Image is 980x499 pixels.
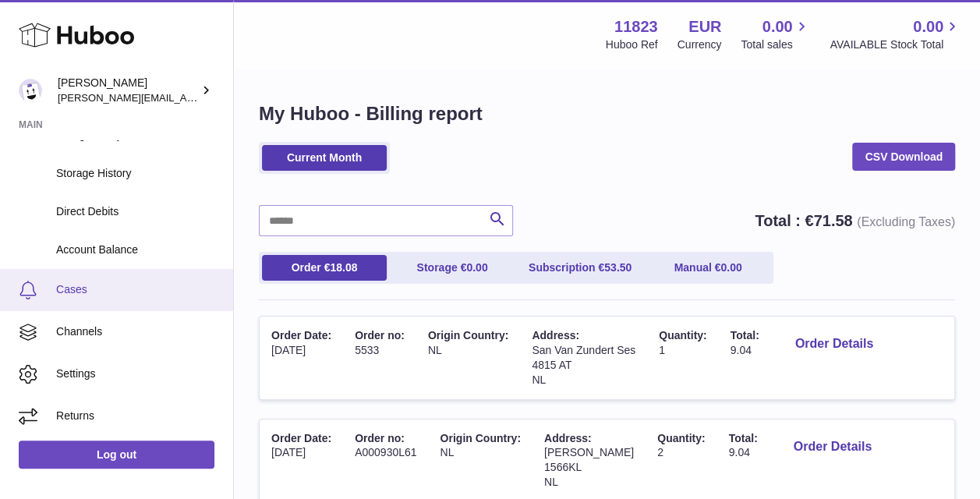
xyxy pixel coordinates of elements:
span: Total: [731,329,759,342]
span: Order no: [355,432,405,444]
div: Currency [678,37,722,52]
span: 0.00 [466,261,487,274]
span: Storage History [56,166,221,181]
span: Address: [544,432,592,444]
span: 1566KL [544,461,582,473]
span: Order Date: [271,432,331,444]
span: NL [544,476,558,488]
a: Storage €0.00 [390,255,515,281]
a: Log out [19,441,214,469]
span: 0.00 [762,16,793,37]
div: [PERSON_NAME] [58,76,198,105]
span: 0.00 [720,261,741,274]
td: 5533 [343,317,416,399]
button: Order Details [781,431,884,463]
span: 9.04 [731,344,752,356]
span: Order Date: [271,329,331,342]
span: San Van Zundert Ses [532,344,635,356]
span: Cases [56,282,221,297]
span: Quantity: [659,329,706,342]
div: Huboo Ref [606,37,658,52]
span: 53.50 [604,261,632,274]
span: Returns [56,409,221,423]
span: 71.58 [813,212,852,229]
strong: Total : € [755,212,955,229]
a: Manual €0.00 [646,255,770,281]
span: [PERSON_NAME][EMAIL_ADDRESS][DOMAIN_NAME] [58,91,313,104]
span: NL [532,373,546,386]
span: Settings [56,366,221,381]
span: Order no: [355,329,405,342]
span: Quantity: [657,432,705,444]
span: 9.04 [728,446,749,458]
span: Total sales [741,37,810,52]
span: Origin Country: [440,432,520,444]
td: 1 [647,317,718,399]
a: 0.00 AVAILABLE Stock Total [830,16,961,52]
span: Direct Debits [56,204,221,219]
span: Channels [56,324,221,339]
strong: 11823 [614,16,658,37]
img: gianni.rofi@frieslandcampina.com [19,79,42,102]
button: Order Details [783,328,886,360]
span: AVAILABLE Stock Total [830,37,961,52]
td: NL [416,317,520,399]
a: 0.00 Total sales [741,16,810,52]
span: 18.08 [330,261,357,274]
strong: EUR [688,16,721,37]
span: 4815 AT [532,359,571,371]
span: Address: [532,329,579,342]
a: Subscription €53.50 [518,255,642,281]
span: Account Balance [56,242,221,257]
span: [PERSON_NAME] [544,446,634,458]
h1: My Huboo - Billing report [259,101,955,126]
span: Origin Country: [428,329,508,342]
td: [DATE] [260,317,343,399]
span: Total: [728,432,757,444]
a: Order €18.08 [262,255,387,281]
a: CSV Download [852,143,955,171]
span: 0.00 [913,16,943,37]
span: (Excluding Taxes) [857,215,955,228]
a: Current Month [262,145,387,171]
